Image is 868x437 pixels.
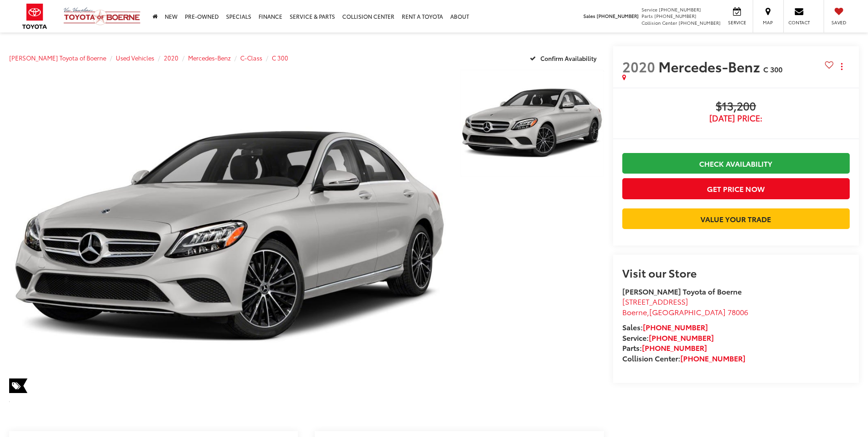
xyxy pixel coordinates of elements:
a: Expand Photo 0 [9,69,450,403]
span: Map [758,19,778,26]
a: [PERSON_NAME] Toyota of Boerne [9,54,106,62]
span: C 300 [763,64,782,74]
span: Contact [788,19,810,26]
span: , [622,306,748,317]
span: Service [642,6,658,13]
a: [PHONE_NUMBER] [649,332,714,343]
span: 2020 [622,56,655,76]
a: C 300 [272,54,288,62]
a: Mercedes-Benz [188,54,231,62]
img: 2020 Mercedes-Benz C-Class C 300 [458,68,605,178]
a: [PHONE_NUMBER] [680,353,745,363]
span: Mercedes-Benz [658,56,763,76]
span: [PHONE_NUMBER] [654,12,696,19]
span: Sales [583,12,595,19]
a: Check Availability [622,153,850,174]
strong: Service: [622,332,714,343]
span: 78006 [728,306,748,317]
strong: [PERSON_NAME] Toyota of Boerne [622,286,742,296]
span: Special [9,378,27,393]
span: [PHONE_NUMBER] [659,6,701,13]
span: [GEOGRAPHIC_DATA] [649,306,726,317]
button: Actions [834,58,850,74]
a: Used Vehicles [116,54,154,62]
span: Confirm Availability [540,54,597,62]
span: [PHONE_NUMBER] [679,19,721,26]
span: [PHONE_NUMBER] [597,12,639,19]
button: Confirm Availability [525,50,604,66]
span: $13,200 [622,100,850,114]
img: 2020 Mercedes-Benz C-Class C 300 [5,67,454,405]
a: [PHONE_NUMBER] [643,322,708,332]
span: Boerne [622,306,647,317]
a: Value Your Trade [622,208,850,229]
strong: Sales: [622,322,708,332]
span: Saved [829,19,849,26]
span: [STREET_ADDRESS] [622,296,688,306]
h2: Visit our Store [622,267,850,279]
a: Expand Photo 1 [460,69,604,177]
span: Service [727,19,747,26]
strong: Parts: [622,342,707,353]
span: Parts [642,12,653,19]
a: [STREET_ADDRESS] Boerne,[GEOGRAPHIC_DATA] 78006 [622,296,748,317]
button: Get Price Now [622,178,850,199]
a: [PHONE_NUMBER] [642,342,707,353]
a: 2020 [164,54,178,62]
span: [DATE] Price: [622,114,850,123]
span: dropdown dots [841,63,842,70]
strong: Collision Center: [622,353,745,363]
img: Vic Vaughan Toyota of Boerne [63,7,141,26]
a: C-Class [240,54,262,62]
span: Collision Center [642,19,677,26]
